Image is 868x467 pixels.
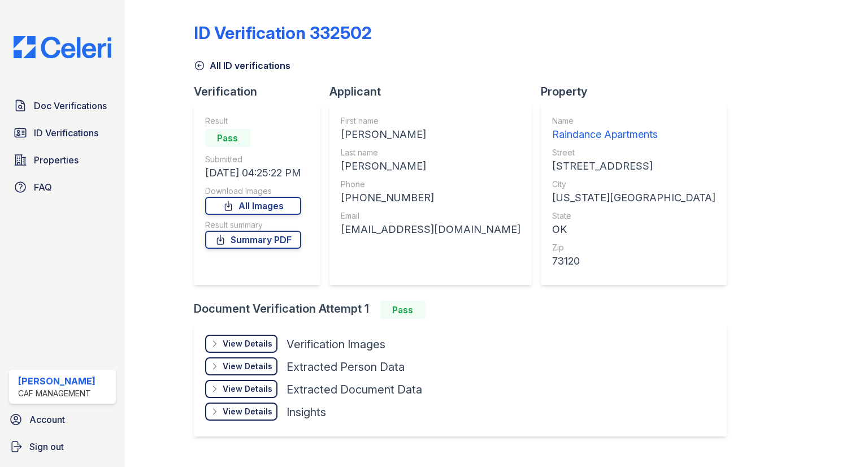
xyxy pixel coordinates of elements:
a: ID Verifications [9,122,116,144]
div: 73120 [552,253,715,269]
div: Submitted [205,154,301,165]
div: Pass [205,129,250,147]
img: CE_Logo_Blue-a8612792a0a2168367f1c8372b55b34899dd931a85d93a1a3d3e32e68fde9ad4.png [5,36,120,58]
div: [PERSON_NAME] [341,158,520,174]
a: Summary PDF [205,231,301,249]
span: Properties [34,153,79,167]
div: City [552,179,715,190]
div: Verification Images [287,336,385,352]
span: Doc Verifications [34,99,107,113]
div: View Details [223,361,272,372]
span: ID Verifications [34,126,98,140]
span: Account [29,413,65,426]
div: Email [341,210,520,222]
span: FAQ [34,180,52,194]
a: Account [5,408,120,431]
div: CAF Management [18,388,96,399]
div: [PERSON_NAME] [341,127,520,142]
div: View Details [223,383,272,395]
div: [DATE] 04:25:22 PM [205,165,301,181]
div: Document Verification Attempt 1 [194,301,736,319]
div: View Details [223,338,272,349]
div: Property [541,84,736,100]
div: [EMAIL_ADDRESS][DOMAIN_NAME] [341,222,520,237]
a: Name Raindance Apartments [552,115,715,142]
div: Last name [341,147,520,158]
div: First name [341,115,520,127]
div: Extracted Person Data [287,359,405,375]
div: [STREET_ADDRESS] [552,158,715,174]
div: Verification [194,84,329,100]
a: Properties [9,149,116,171]
div: Raindance Apartments [552,127,715,142]
span: Sign out [29,440,64,453]
div: OK [552,222,715,237]
div: Applicant [329,84,541,100]
div: Zip [552,242,715,253]
div: [US_STATE][GEOGRAPHIC_DATA] [552,190,715,206]
a: All Images [205,197,301,215]
div: Download Images [205,185,301,197]
div: ID Verification 332502 [194,23,372,43]
div: Result [205,115,301,127]
a: All ID verifications [194,59,290,72]
div: [PERSON_NAME] [18,374,96,388]
div: Name [552,115,715,127]
div: Street [552,147,715,158]
div: Insights [287,404,326,420]
a: Sign out [5,435,120,458]
a: Doc Verifications [9,94,116,117]
div: Phone [341,179,520,190]
div: Pass [380,301,426,319]
a: FAQ [9,176,116,198]
div: Extracted Document Data [287,382,422,397]
div: Result summary [205,219,301,231]
div: View Details [223,406,272,417]
div: State [552,210,715,222]
div: [PHONE_NUMBER] [341,190,520,206]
